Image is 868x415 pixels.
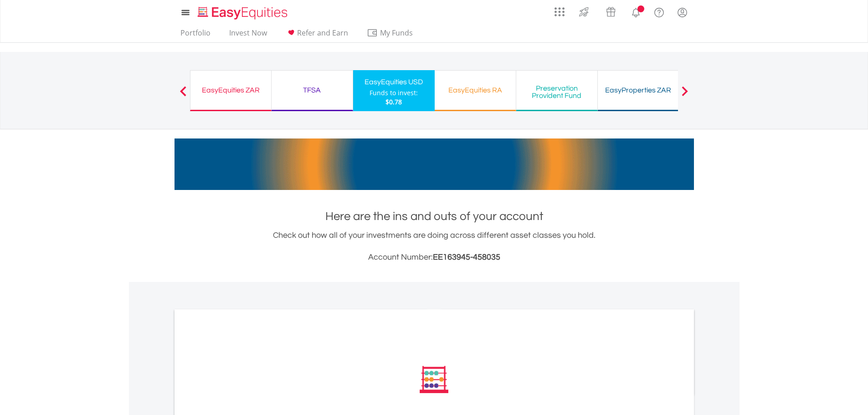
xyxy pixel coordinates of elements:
[194,2,291,20] a: Home page
[597,2,624,19] a: Vouchers
[175,138,694,190] img: EasyMortage Promotion Banner
[603,5,618,19] img: vouchers-v2.svg
[175,229,694,264] div: Check out how all of your investments are doing across different asset classes you hold.
[370,88,418,97] div: Funds to invest:
[175,208,694,225] h1: Here are the ins and outs of your account
[196,5,291,20] img: EasyEquities_Logo.png
[174,91,192,100] button: Previous
[522,85,592,99] div: Preservation Provident Fund
[603,84,673,97] div: EasyProperties ZAR
[226,28,271,42] a: Invest Now
[555,7,565,17] img: grid-menu-icon.svg
[671,2,694,22] a: My Profile
[624,2,647,20] a: Notifications
[367,27,426,39] span: My Funds
[440,84,510,97] div: EasyEquities RA
[297,28,348,38] span: Refer and Earn
[282,28,352,42] a: Refer and Earn
[175,251,694,264] h3: Account Number:
[196,84,266,97] div: EasyEquities ZAR
[277,84,347,97] div: TFSA
[576,5,591,19] img: thrive-v2.svg
[676,91,694,100] button: Next
[647,2,671,20] a: FAQ's and Support
[549,2,570,17] a: AppsGrid
[385,97,402,106] span: $0.78
[433,253,500,261] span: EE163945-458035
[177,28,214,42] a: Portfolio
[359,76,429,88] div: EasyEquities USD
